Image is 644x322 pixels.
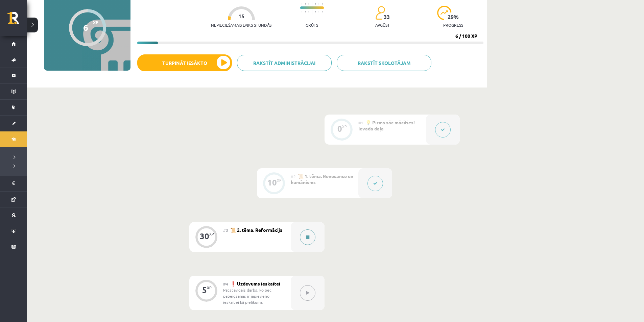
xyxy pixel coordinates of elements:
[308,11,309,13] img: icon-short-line-57e1e144782c952c97e751825c79c345078a6d821885a25fce030b3d8c18986b.svg
[302,11,302,13] img: icon-short-line-57e1e144782c952c97e751825c79c345078a6d821885a25fce030b3d8c18986b.svg
[267,179,277,185] div: 10
[315,3,316,5] img: icon-short-line-57e1e144782c952c97e751825c79c345078a6d821885a25fce030b3d8c18986b.svg
[202,287,207,293] div: 5
[308,3,309,5] img: icon-short-line-57e1e144782c952c97e751825c79c345078a6d821885a25fce030b3d8c18986b.svg
[448,14,459,20] span: 29 %
[302,3,302,5] img: icon-short-line-57e1e144782c952c97e751825c79c345078a6d821885a25fce030b3d8c18986b.svg
[207,286,212,290] div: XP
[443,23,463,27] p: progress
[277,178,282,182] div: XP
[209,232,214,236] div: XP
[375,23,390,27] p: apgūst
[291,174,296,179] span: #2
[223,281,228,287] span: #4
[312,1,312,15] img: icon-long-line-d9ea69661e0d244f92f715978eff75569469978d946b2353a9bb055b3ed8787d.svg
[291,173,353,185] span: 📜 1. tēma. Renesanse un humānisms
[342,125,347,128] div: XP
[238,13,244,19] span: 15
[306,23,318,27] p: Grūts
[137,54,232,71] button: Turpināt iesākto
[83,22,88,32] div: 6
[237,55,332,71] a: Rakstīt administrācijai
[200,233,209,239] div: 30
[337,55,431,71] a: Rakstīt skolotājam
[93,20,98,25] span: XP
[230,280,280,287] span: ❗ Uzdevums ieskaitei
[223,227,228,233] span: #3
[384,14,390,20] span: 33
[375,6,385,20] img: students-c634bb4e5e11cddfef0936a35e636f08e4e9abd3cc4e673bd6f9a4125e45ecb1.svg
[358,120,363,125] span: #1
[315,11,316,13] img: icon-short-line-57e1e144782c952c97e751825c79c345078a6d821885a25fce030b3d8c18986b.svg
[7,12,27,29] a: Rīgas 1. Tālmācības vidusskola
[230,227,283,233] span: 📜 2. tēma. Reformācija
[223,287,286,305] div: Patstāvīgais darbs, ko pēc pabeigšanas ir jāpievieno ieskaitei kā pielikums
[337,126,342,132] div: 0
[358,119,415,131] span: 💡 Pirms sāc mācīties! Ievada daļa
[211,23,271,27] p: Nepieciešamais laiks stundās
[437,6,452,20] img: icon-progress-161ccf0a02000e728c5f80fcf4c31c7af3da0e1684b2b1d7c360e028c24a22f1.svg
